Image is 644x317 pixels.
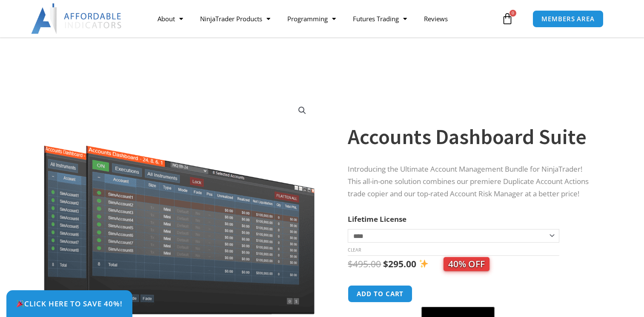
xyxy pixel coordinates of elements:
[420,284,496,304] iframe: Secure express checkout frame
[348,258,381,270] bdi: 495.00
[348,163,596,200] p: Introducing the Ultimate Account Management Bundle for NinjaTrader! This all-in-one solution comb...
[444,257,489,271] span: 40% OFF
[489,6,526,31] a: 0
[348,214,406,224] label: Lifetime License
[415,9,456,28] a: Reviews
[383,258,416,270] bdi: 295.00
[149,9,192,28] a: About
[6,290,132,317] a: 🎉Click Here to save 40%!
[348,122,596,152] h1: Accounts Dashboard Suite
[279,9,344,28] a: Programming
[192,9,279,28] a: NinjaTrader Products
[17,300,24,307] img: 🎉
[149,9,499,28] nav: Menu
[348,247,361,253] a: Clear options
[344,9,415,28] a: Futures Trading
[295,103,310,118] a: View full-screen image gallery
[509,10,516,17] span: 0
[31,3,123,34] img: LogoAI | Affordable Indicators – NinjaTrader
[348,285,412,303] button: Add to cart
[541,16,595,22] span: MEMBERS AREA
[419,259,428,268] img: ✨
[348,258,353,270] span: $
[383,258,388,270] span: $
[16,300,123,307] span: Click Here to save 40%!
[532,10,604,28] a: MEMBERS AREA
